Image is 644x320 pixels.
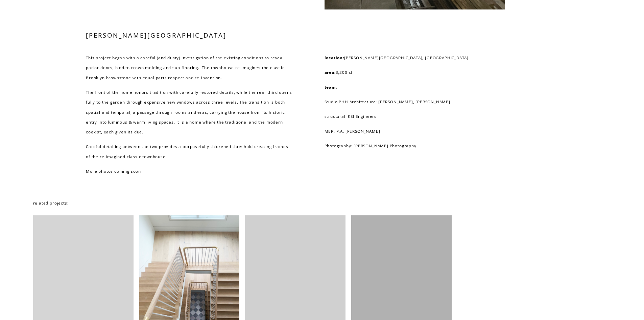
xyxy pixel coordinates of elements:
[325,97,505,107] p: Studio PHH Architecture: [PERSON_NAME], [PERSON_NAME]
[325,67,505,77] p: 3,200 sf
[33,198,187,208] p: related projects:
[86,87,293,137] p: The front of the home honors tradition with carefully restored details, while the rear third open...
[86,53,293,83] p: This project began with a careful (and dusty) investigation of the existing conditions to reveal ...
[325,55,344,60] strong: location:
[325,141,505,151] p: Photography: [PERSON_NAME] Photography
[86,166,293,176] p: More photos coming soon
[325,69,336,75] strong: area:
[86,31,293,40] h3: [PERSON_NAME][GEOGRAPHIC_DATA]
[325,111,505,121] p: structural: KSI Engineers
[86,142,293,162] p: Careful detailing between the two provides a purposefully thickened threshold creating frames of ...
[325,126,505,136] p: MEP: P.A. [PERSON_NAME]
[325,53,505,63] p: [PERSON_NAME][GEOGRAPHIC_DATA], [GEOGRAPHIC_DATA]
[325,84,337,90] strong: team:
